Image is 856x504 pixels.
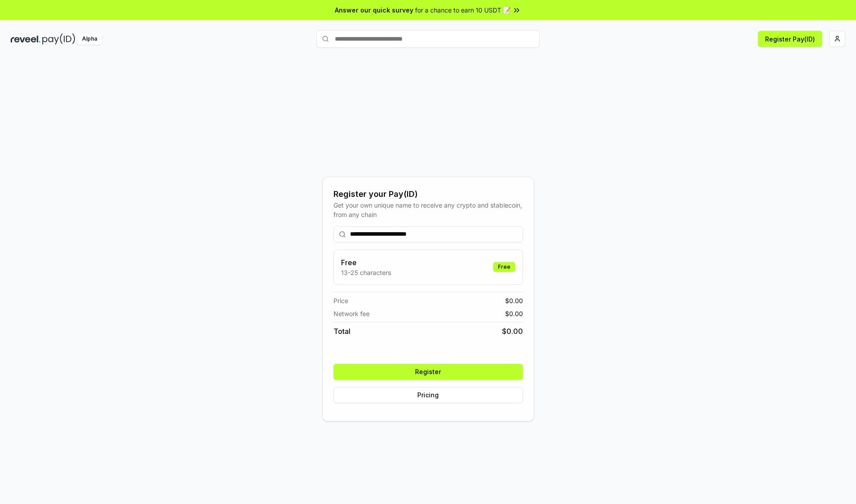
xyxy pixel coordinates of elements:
[333,200,523,219] div: Get your own unique name to receive any crypto and stablecoin, from any chain
[42,33,75,45] img: pay_id
[335,5,413,15] span: Answer our quick survey
[341,257,391,268] h3: Free
[341,268,391,277] p: 13-25 characters
[11,33,41,45] img: reveel_dark
[333,188,523,200] div: Register your Pay(ID)
[333,364,523,380] button: Register
[505,296,523,305] span: $ 0.00
[333,296,348,305] span: Price
[493,262,515,272] div: Free
[758,31,822,47] button: Register Pay(ID)
[77,33,102,45] div: Alpha
[505,309,523,318] span: $ 0.00
[333,309,370,318] span: Network fee
[415,5,510,15] span: for a chance to earn 10 USDT 📝
[333,387,523,403] button: Pricing
[502,326,523,337] span: $ 0.00
[333,326,350,337] span: Total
